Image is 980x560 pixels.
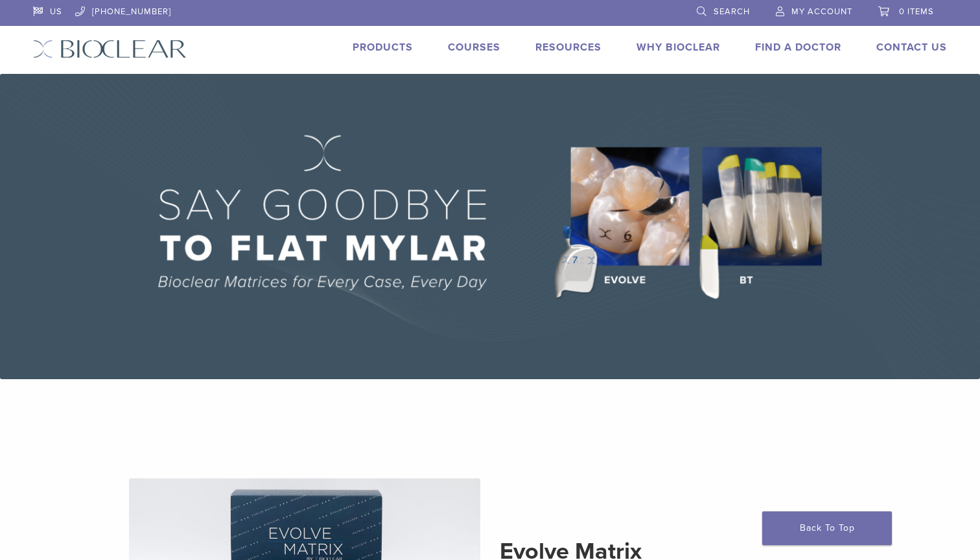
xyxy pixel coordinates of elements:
[899,6,934,17] span: 0 items
[353,41,413,54] a: Products
[762,511,892,545] a: Back To Top
[791,6,852,17] span: My Account
[448,41,500,54] a: Courses
[33,40,187,58] img: Bioclear
[535,41,601,54] a: Resources
[755,41,841,54] a: Find A Doctor
[714,6,750,17] span: Search
[636,41,720,54] a: Why Bioclear
[876,41,947,54] a: Contact Us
